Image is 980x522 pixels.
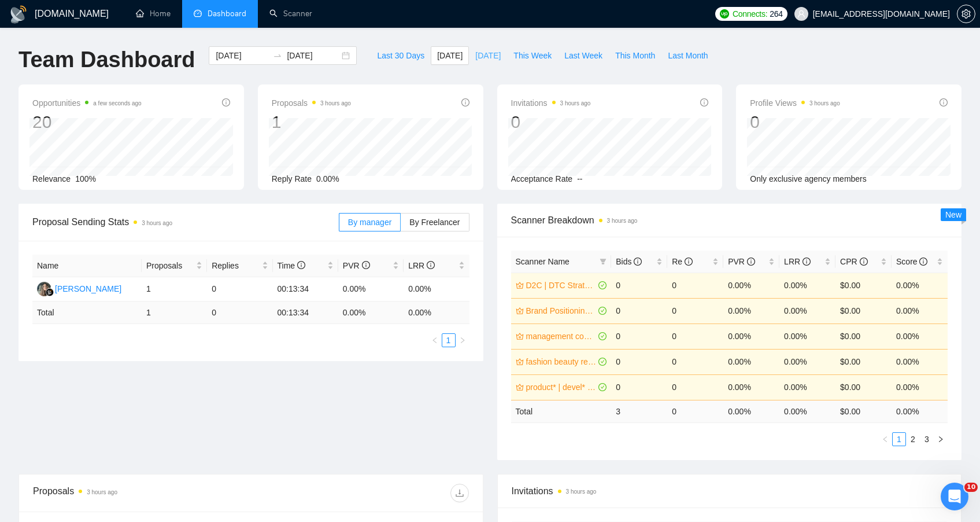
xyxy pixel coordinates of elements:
[316,174,339,183] span: 0.00%
[450,484,469,502] button: download
[600,258,607,265] span: filter
[456,333,469,347] li: Next Page
[526,304,597,317] a: Brand Positioning - Global updated
[507,46,558,65] button: This Week
[32,215,339,229] span: Proposal Sending Stats
[37,284,121,293] a: LK[PERSON_NAME]
[513,49,552,62] span: This Week
[896,257,927,266] span: Score
[320,100,351,106] time: 3 hours ago
[598,383,607,391] span: check-circle
[404,277,469,302] td: 0.00%
[728,257,755,266] span: PVR
[9,5,28,24] img: logo
[516,358,524,366] span: crown
[19,46,195,73] h1: Team Dashboard
[511,111,591,133] div: 0
[957,5,975,23] button: setting
[142,277,207,302] td: 1
[272,111,351,133] div: 1
[779,298,835,324] td: 0.00%
[32,174,71,183] span: Relevance
[667,400,723,422] td: 0
[207,302,272,324] td: 0
[835,374,892,400] td: $0.00
[516,383,524,391] span: crown
[272,174,312,183] span: Reply Rate
[667,273,723,298] td: 0
[142,302,207,324] td: 1
[892,273,948,298] td: 0.00%
[343,261,370,270] span: PVR
[920,432,934,446] li: 3
[516,281,524,289] span: crown
[427,261,435,269] span: info-circle
[273,51,282,60] span: swap-right
[934,432,948,446] button: right
[475,49,501,62] span: [DATE]
[770,8,782,20] span: 264
[566,488,597,495] time: 3 hours ago
[611,374,667,400] td: 0
[272,96,351,110] span: Proposals
[720,9,729,19] img: upwork-logo.png
[892,298,948,324] td: 0.00%
[779,400,835,422] td: 0.00 %
[934,432,948,446] li: Next Page
[747,258,755,266] span: info-circle
[32,255,142,277] th: Name
[87,489,117,495] time: 3 hours ago
[598,281,607,289] span: check-circle
[892,432,906,446] li: 1
[216,49,268,62] input: Start date
[273,277,338,302] td: 00:13:34
[437,49,463,62] span: [DATE]
[835,273,892,298] td: $0.00
[809,100,840,106] time: 3 hours ago
[882,436,889,443] span: left
[511,213,948,227] span: Scanner Breakdown
[723,324,779,349] td: 0.00%
[615,49,655,62] span: This Month
[207,277,272,302] td: 0
[297,261,305,269] span: info-circle
[516,307,524,315] span: crown
[835,298,892,324] td: $0.00
[920,433,933,446] a: 3
[919,258,927,266] span: info-circle
[459,337,466,344] span: right
[878,432,892,446] button: left
[611,400,667,422] td: 3
[667,324,723,349] td: 0
[598,307,607,315] span: check-circle
[511,96,591,110] span: Invitations
[207,255,272,277] th: Replies
[860,258,868,266] span: info-circle
[371,46,431,65] button: Last 30 Days
[194,9,202,17] span: dashboard
[32,111,142,133] div: 20
[55,282,121,295] div: [PERSON_NAME]
[723,349,779,374] td: 0.00%
[672,257,693,266] span: Re
[516,332,524,340] span: crown
[526,330,597,343] a: management consulting global
[945,210,961,219] span: New
[526,279,597,292] a: D2C | DTC Strategy global
[33,484,251,502] div: Proposals
[803,258,811,266] span: info-circle
[142,255,207,277] th: Proposals
[685,258,693,266] span: info-circle
[892,324,948,349] td: 0.00%
[278,261,305,270] span: Time
[456,333,469,347] button: right
[511,174,573,183] span: Acceptance Rate
[526,381,597,394] a: product* | devel* | business* | strategy* | retail* US ONLY Intermediate
[611,273,667,298] td: 0
[428,333,442,347] li: Previous Page
[779,273,835,298] td: 0.00%
[431,46,469,65] button: [DATE]
[940,98,948,106] span: info-circle
[428,333,442,347] button: left
[362,261,370,269] span: info-circle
